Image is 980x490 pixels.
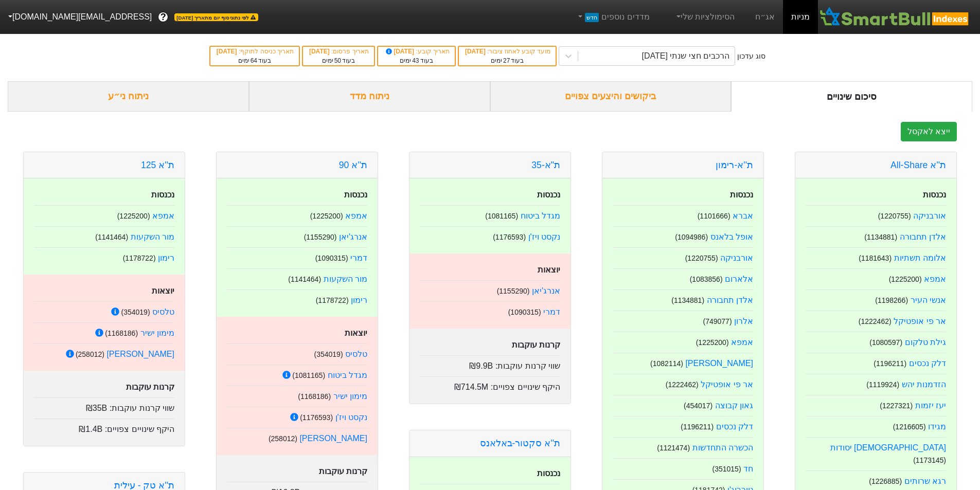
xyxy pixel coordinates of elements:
small: ( 1225200 ) [310,212,343,220]
strong: קרנות עוקבות [319,467,367,476]
a: אר פי אופטיקל [701,380,753,389]
small: ( 1141464 ) [95,233,128,241]
a: ת''א 90 [339,160,367,170]
small: ( 1094986 ) [675,233,708,241]
div: סוג עדכון [737,51,765,62]
a: אנרג'יאן [532,286,560,295]
a: רימון [351,296,367,304]
strong: נכנסות [344,190,367,199]
strong: נכנסות [537,469,560,478]
small: ( 1141464 ) [288,275,321,283]
small: ( 1173145 ) [913,456,946,464]
a: רגא שרותים [904,477,946,485]
a: הכשרה התחדשות [692,443,753,452]
small: ( 1225200 ) [889,275,922,283]
span: [DATE] [384,48,416,55]
small: ( 1080597 ) [869,338,902,347]
a: דמרי [543,307,560,316]
button: ייצא לאקסל [901,122,957,141]
a: טלסיס [345,350,367,358]
span: 43 [412,57,419,64]
div: תאריך כניסה לתוקף : [216,47,294,56]
a: אלומה תשתיות [894,253,946,262]
a: מגדל ביטוח [521,211,560,220]
div: שווי קרנות עוקבות : [34,397,174,414]
a: ת''א סקטור-באלאנס [480,438,560,448]
small: ( 1226885 ) [869,477,902,485]
a: [PERSON_NAME] [299,434,367,443]
div: הרכבים חצי שנתי [DATE] [642,50,730,62]
div: בעוד ימים [464,56,550,65]
small: ( 1178722 ) [123,254,156,262]
span: ₪714.5M [454,383,488,391]
a: [PERSON_NAME] [106,350,174,358]
a: גילת טלקום [905,338,946,347]
a: הסימולציות שלי [670,7,739,27]
small: ( 1178722 ) [316,296,349,304]
a: אלרון [734,317,753,325]
a: ת''א-רימון [716,160,753,170]
strong: נכנסות [151,190,174,199]
div: היקף שינויים צפויים : [34,419,174,435]
small: ( 1196211 ) [681,423,714,431]
div: תאריך קובע : [383,47,450,56]
small: ( 1216605 ) [893,423,926,431]
a: דלק נכסים [909,359,946,368]
a: אורבניקה [913,211,946,220]
small: ( 1220755 ) [685,254,718,262]
a: אורבניקה [720,253,753,262]
div: היקף שינויים צפויים : [420,376,560,393]
small: ( 1176593 ) [300,413,333,422]
a: נקסט ויז'ן [528,232,561,241]
a: אמפא [152,211,174,220]
a: מימון ישיר [140,329,174,337]
a: אמפא [731,338,753,347]
strong: קרנות עוקבות [126,383,174,391]
a: מימון ישיר [333,392,367,401]
a: אמפא [345,211,367,220]
a: חד [743,464,753,473]
span: ₪35B [86,404,107,412]
strong: יוצאות [345,329,367,337]
a: יעז יזמות [915,401,946,410]
strong: קרנות עוקבות [512,340,560,349]
a: דלק נכסים [716,422,753,431]
small: ( 351015 ) [712,465,741,473]
a: [DEMOGRAPHIC_DATA] יסודות [830,443,946,452]
small: ( 1134881 ) [864,233,897,241]
div: מועד קובע לאחוז ציבור : [464,47,550,56]
span: 50 [334,57,341,64]
div: תאריך פרסום : [308,47,369,56]
a: גאון קבוצה [715,401,753,410]
a: ת"א-35 [531,160,560,170]
span: ₪1.4B [79,425,102,433]
small: ( 1222462 ) [859,317,892,325]
small: ( 1196211 ) [874,359,906,368]
small: ( 749077 ) [703,317,732,325]
small: ( 1121474 ) [657,444,690,452]
small: ( 1181643 ) [859,254,892,262]
span: ? [161,10,166,24]
div: בעוד ימים [216,56,294,65]
small: ( 1090315 ) [508,308,541,316]
small: ( 454017 ) [684,402,712,410]
a: רימון [158,253,174,262]
a: מגדל ביטוח [328,371,367,379]
small: ( 1225200 ) [696,338,729,347]
a: אנרג'יאן [339,232,367,241]
small: ( 1198266 ) [875,296,908,304]
a: אלדן תחבורה [707,296,753,304]
strong: נכנסות [537,190,560,199]
small: ( 1155290 ) [497,287,530,295]
a: מור השקעות [131,232,174,241]
small: ( 1168186 ) [298,392,331,401]
span: 27 [503,57,510,64]
small: ( 1168186 ) [105,329,138,337]
a: [PERSON_NAME] [685,359,753,368]
a: אופל בלאנס [710,232,753,241]
a: טלסיס [152,307,174,316]
span: חדש [585,13,599,22]
span: [DATE] [309,48,331,55]
small: ( 1227321 ) [880,402,913,410]
small: ( 1176593 ) [493,233,526,241]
